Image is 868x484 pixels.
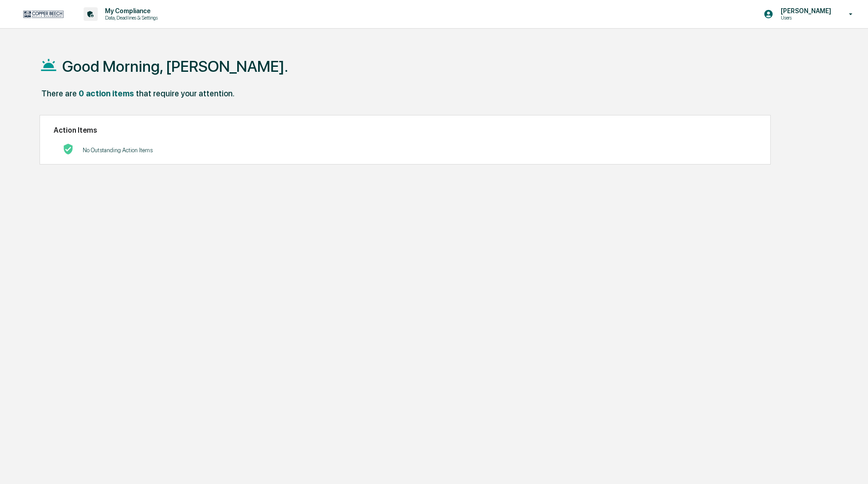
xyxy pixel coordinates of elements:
[62,57,288,75] h1: Good Morning, [PERSON_NAME].
[54,126,757,135] h2: Action Items
[773,15,836,21] p: Users
[41,89,77,98] div: There are
[63,144,74,155] img: No Actions logo
[98,7,162,15] p: My Compliance
[136,89,234,98] div: that require your attention.
[773,7,836,15] p: [PERSON_NAME]
[22,8,65,20] img: logo
[83,147,153,154] p: No Outstanding Action Items
[98,15,162,21] p: Data, Deadlines & Settings
[79,89,134,98] div: 0 action items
